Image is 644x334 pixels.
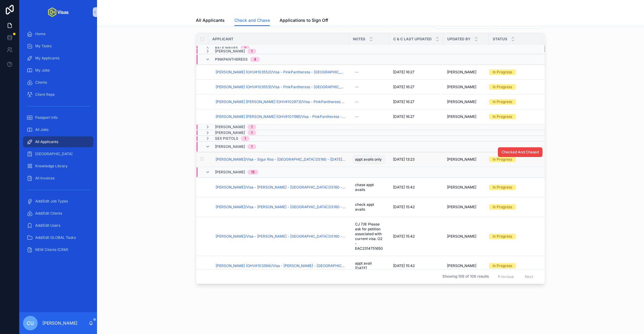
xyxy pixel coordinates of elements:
[447,263,476,268] span: [PERSON_NAME]
[216,70,345,75] a: [PERSON_NAME] (OHV#103552)/Visa - PinkPantheress - [GEOGRAPHIC_DATA] O2 - [DATE] (#1276)
[23,41,93,52] a: My Tasks
[216,185,345,190] a: [PERSON_NAME]/Visa - [PERSON_NAME] - [GEOGRAPHIC_DATA] DS160 - [DATE] (#1083)
[393,234,415,239] span: [DATE] 15:42
[23,149,93,159] a: [GEOGRAPHIC_DATA]
[42,320,77,326] p: [PERSON_NAME]
[196,15,225,27] a: All Applicants
[23,112,93,123] a: Passport Info
[244,46,246,51] div: 2
[23,244,93,255] a: NEW Clients (CRM)
[35,235,76,240] span: Add/Edit GLOBAL Tasks
[393,37,432,42] span: C & C Last Updated
[280,17,328,23] span: Applications to Sign Off
[447,70,476,75] span: [PERSON_NAME]
[251,125,253,129] div: 1
[244,136,246,141] div: 1
[35,199,68,204] span: Add/Edit Job Types
[216,114,345,119] a: [PERSON_NAME] [PERSON_NAME] (OHV#101198)/Visa - PinkPantheress - [GEOGRAPHIC_DATA] O2 - [DATE] (#...
[35,164,68,169] span: Knowledge Library
[215,125,245,129] span: [PERSON_NAME]
[447,234,476,239] span: [PERSON_NAME]
[393,205,415,209] span: [DATE] 15:42
[355,182,383,192] span: chase appt avails
[493,114,512,119] div: In Progress
[215,144,245,149] span: [PERSON_NAME]
[447,99,476,104] span: [PERSON_NAME]
[355,157,382,162] span: appt avails only
[355,261,383,271] span: appt avail [DATE]
[23,208,93,219] a: Add/Edit Clients
[447,37,471,42] span: Updated By
[35,223,60,228] span: Add/Edit Users
[234,15,270,26] a: Check and Chase
[35,68,50,73] span: My Jobs
[493,234,512,239] div: In Progress
[493,69,512,75] div: In Progress
[27,319,34,327] span: CU
[493,204,512,210] div: In Progress
[393,99,414,104] span: [DATE] 16:27
[447,85,476,89] span: [PERSON_NAME]
[251,49,253,54] div: 1
[35,211,62,216] span: Add/Edit Clients
[493,99,512,105] div: In Progress
[23,77,93,88] a: Clients
[23,53,93,64] a: My Applicants
[23,89,93,100] a: Client Reps
[493,37,507,42] span: Status
[498,147,542,157] button: Checked And Chased
[393,263,415,268] span: [DATE] 15:42
[35,247,68,252] span: NEW Clients (CRM)
[393,185,415,190] span: [DATE] 15:42
[447,205,476,209] span: [PERSON_NAME]
[215,170,245,175] span: [PERSON_NAME]
[216,234,345,239] a: [PERSON_NAME]/Visa - [PERSON_NAME] - [GEOGRAPHIC_DATA] DS160 - [DATE] (#1083)
[35,80,47,85] span: Clients
[23,28,93,39] a: Home
[35,176,55,181] span: All Invoices
[212,37,233,42] span: Applicant
[196,17,225,23] span: All Applicants
[35,152,72,156] span: [GEOGRAPHIC_DATA]
[35,44,52,48] span: My Tasks
[393,70,414,75] span: [DATE] 16:27
[447,114,476,119] span: [PERSON_NAME]
[19,24,97,263] div: scrollable content
[23,124,93,135] a: All Jobs
[35,139,58,144] span: All Applicants
[35,127,49,132] span: All Jobs
[447,157,476,162] span: [PERSON_NAME]
[493,157,512,162] div: In Progress
[393,85,414,89] span: [DATE] 16:27
[216,157,345,162] a: [PERSON_NAME]/Visa - Sigur Ros - [GEOGRAPHIC_DATA] DS160 - [DATE] (#1222)
[216,263,345,268] a: [PERSON_NAME] (OHV#103394)/Visa - [PERSON_NAME] - [GEOGRAPHIC_DATA] DS160 - [DATE] (#1083)
[35,92,55,97] span: Client Reps
[215,49,245,54] span: [PERSON_NAME]
[216,99,345,104] a: [PERSON_NAME] [PERSON_NAME] (OHV#102973)/Visa - PinkPantheress - [GEOGRAPHIC_DATA] O2 - [DATE] (#...
[35,56,59,61] span: My Applicants
[48,7,69,17] img: App logo
[353,37,365,42] span: Notes
[501,150,539,155] span: Checked And Chased
[23,196,93,207] a: Add/Edit Job Types
[447,185,476,190] span: [PERSON_NAME]
[23,232,93,243] a: Add/Edit GLOBAL Tasks
[355,70,359,75] div: --
[254,57,256,62] div: 4
[251,170,255,175] div: 15
[23,65,93,76] a: My Jobs
[280,15,328,27] a: Applications to Sign Off
[355,202,383,212] span: check appt avails
[251,144,253,149] div: 1
[35,115,58,120] span: Passport Info
[215,136,238,141] span: Sex Pistols
[216,85,345,89] a: [PERSON_NAME] (OHV#103553)/Visa - PinkPantheress - [GEOGRAPHIC_DATA] O2 - [DATE] (#1276)
[355,99,359,104] div: --
[23,161,93,172] a: Knowledge Library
